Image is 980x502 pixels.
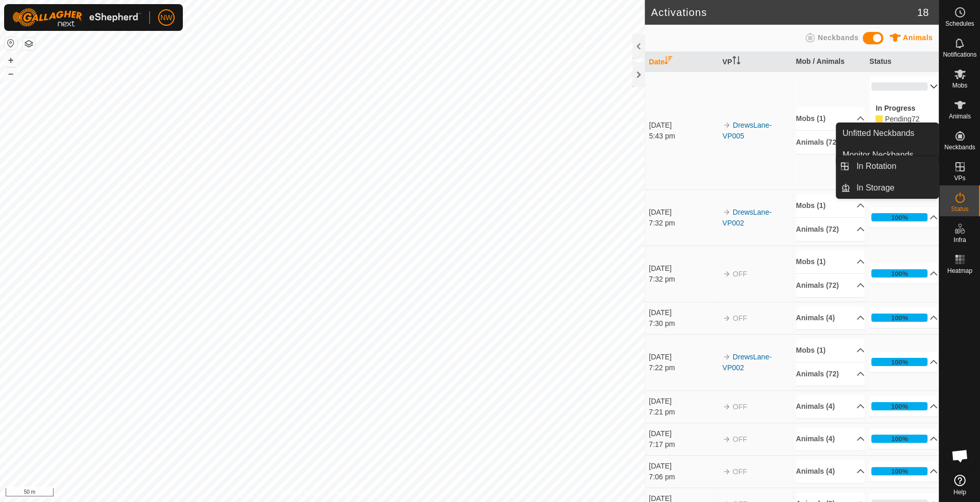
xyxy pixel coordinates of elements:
div: 100% [891,269,908,279]
p-accordion-header: Animals (72) [796,274,865,297]
span: Pending [912,115,920,123]
p-sorticon: Activate to sort [732,58,741,66]
div: 7:32 pm [649,274,717,285]
div: 100% [871,269,927,278]
div: [DATE] [649,428,717,439]
button: Map Layers [23,38,35,50]
th: Date [645,52,718,72]
p-accordion-header: Animals (4) [796,395,865,418]
a: Help [939,471,980,499]
span: Infra [953,237,966,243]
span: OFF [733,403,747,411]
a: DrewsLane-VP005 [723,121,771,140]
div: 0% [871,82,927,91]
span: OFF [733,314,747,322]
p-accordion-header: 100% [869,307,938,328]
button: + [5,54,17,66]
div: 100% [871,402,927,410]
p-accordion-content: 0% [869,97,938,185]
div: 100% [871,358,927,366]
div: 100% [891,213,908,222]
span: Status [951,206,968,212]
a: DrewsLane-VP002 [723,208,771,227]
div: 100% [871,213,927,221]
a: DrewsLane-VP002 [723,353,771,372]
i: 72 Pending 81771, 81786, 81764, 81761, 81787, 81896, 81738, 81749, 81742, 81755, 81765, 81746, 81... [875,115,883,123]
p-accordion-header: Mobs (1) [796,250,865,273]
span: Unfitted Neckbands [843,127,915,140]
div: 100% [891,434,908,444]
a: Unfitted Neckbands [836,123,938,144]
span: 18 [917,5,929,20]
a: Monitor Neckbands [836,145,938,165]
div: [DATE] [649,207,717,218]
a: In Rotation [850,156,938,177]
span: OFF [733,270,747,278]
button: Reset Map [5,37,17,49]
li: In Storage [836,178,938,198]
p-accordion-header: 100% [869,352,938,372]
img: arrow [723,468,731,476]
div: [DATE] [649,307,717,318]
a: Contact Us [333,489,363,498]
span: Neckbands [944,144,975,150]
div: 7:17 pm [649,439,717,450]
div: [DATE] [649,263,717,274]
p-accordion-header: Mobs (1) [796,339,865,362]
p-accordion-header: Mobs (1) [796,107,865,130]
span: Heatmap [947,268,972,274]
span: VPs [954,175,965,181]
div: 7:30 pm [649,318,717,329]
th: VP [718,52,792,72]
img: arrow [723,270,731,278]
span: In Rotation [856,160,896,172]
p-accordion-header: Animals (4) [796,460,865,483]
p-accordion-header: 100% [869,263,938,284]
li: In Rotation [836,156,938,177]
div: 100% [891,357,908,367]
div: 100% [891,313,908,323]
p-accordion-header: 100% [869,207,938,228]
span: Mobs [952,82,967,89]
label: In Progress [875,104,915,112]
span: Animals [949,113,971,119]
img: arrow [723,208,731,216]
span: Animals [903,33,933,42]
p-accordion-header: 100% [869,461,938,481]
span: NW [160,12,172,23]
p-accordion-header: 0% [869,76,938,97]
span: Pending [885,115,911,123]
p-accordion-header: Animals (72) [796,218,865,241]
p-accordion-header: Animals (72) [796,362,865,386]
span: Schedules [945,21,974,27]
p-accordion-header: Mobs (1) [796,194,865,217]
span: OFF [733,468,747,476]
div: 7:21 pm [649,407,717,418]
div: 100% [891,466,908,476]
div: [DATE] [649,396,717,407]
a: In Storage [850,178,938,198]
div: [DATE] [649,120,717,131]
th: Status [865,52,939,72]
div: 7:32 pm [649,218,717,229]
p-accordion-header: Animals (72) [796,131,865,154]
p-accordion-header: Animals (4) [796,306,865,330]
div: 7:06 pm [649,472,717,482]
span: Notifications [943,51,976,58]
h2: Activations [651,6,917,19]
p-accordion-header: 100% [869,428,938,449]
img: arrow [723,353,731,361]
span: OFF [733,435,747,443]
div: 100% [871,467,927,475]
span: Neckbands [818,33,858,42]
div: 5:43 pm [649,131,717,142]
div: [DATE] [649,352,717,362]
span: Monitor Neckbands [843,149,914,161]
a: Privacy Policy [282,489,320,498]
span: Help [953,489,966,495]
div: Open chat [944,440,975,471]
img: Gallagher Logo [12,8,141,27]
img: arrow [723,435,731,443]
img: arrow [723,121,731,129]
